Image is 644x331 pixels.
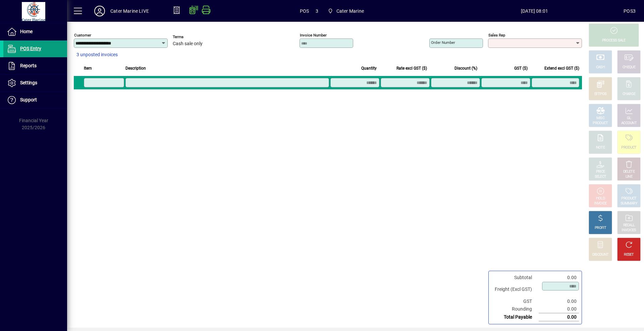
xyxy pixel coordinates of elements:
span: Cater Marine [336,6,364,16]
span: Support [20,97,37,102]
div: RESET [624,252,634,257]
span: POS [300,6,309,16]
div: INVOICE [594,201,606,206]
div: PRODUCT [621,196,636,201]
a: Reports [3,58,67,74]
span: POS Entry [20,46,41,51]
td: 0.00 [539,313,579,321]
span: 3 [316,6,318,16]
div: PROCESS SALE [602,38,626,43]
span: Rate excl GST ($) [396,65,427,72]
div: HOLD [596,196,605,201]
span: [DATE] 08:01 [445,6,624,16]
div: Cater Marine LIVE [110,6,149,16]
span: Cater Marine [325,5,367,17]
span: Extend excl GST ($) [544,65,579,72]
td: 0.00 [539,274,579,281]
div: PRODUCT [593,121,608,126]
div: NOTE [596,145,605,150]
mat-label: Order number [431,40,455,45]
a: Support [3,92,67,108]
button: Profile [89,5,110,17]
div: CHEQUE [623,65,635,70]
a: Settings [3,75,67,91]
div: PRODUCT [621,145,636,150]
span: Terms [173,35,213,39]
mat-label: Sales rep [488,33,505,37]
span: Description [125,65,146,72]
span: Cash sale only [173,41,203,47]
span: Quantity [361,65,377,72]
div: PRICE [596,169,605,174]
div: PROFIT [595,226,606,231]
td: 0.00 [539,305,579,313]
span: GST ($) [514,65,528,72]
span: Settings [20,80,37,85]
td: Freight (Excl GST) [491,281,539,298]
div: POS3 [624,6,636,16]
div: CASH [596,65,605,70]
td: Subtotal [491,274,539,281]
div: SUMMARY [621,201,637,206]
span: Discount (%) [454,65,477,72]
button: 3 unposted invoices [74,49,120,61]
mat-label: Invoice number [300,33,327,37]
div: GL [627,116,631,121]
span: Home [20,29,33,34]
div: SELECT [595,174,606,179]
div: MISC [596,116,604,121]
div: RECALL [623,223,635,228]
div: INVOICES [622,228,636,233]
td: GST [491,298,539,305]
td: 0.00 [539,298,579,305]
div: CHARGE [623,92,636,97]
span: 3 unposted invoices [76,51,118,58]
div: LINE [626,174,632,179]
span: Reports [20,63,37,68]
a: Home [3,23,67,40]
td: Total Payable [491,313,539,321]
div: ACCOUNT [621,121,637,126]
div: EFTPOS [594,92,607,97]
div: DISCOUNT [592,252,608,257]
mat-label: Customer [74,33,91,37]
div: DELETE [623,169,635,174]
span: Item [84,65,92,72]
td: Rounding [491,305,539,313]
